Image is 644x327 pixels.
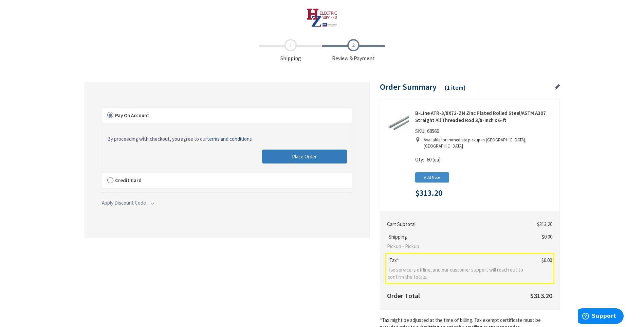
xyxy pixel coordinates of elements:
img: HZ Electric Supply [307,8,337,27]
span: terms and conditions [207,136,252,142]
p: Available for immediate pickup in [GEOGRAPHIC_DATA], [GEOGRAPHIC_DATA] [424,137,551,150]
span: $0.00 [541,257,552,263]
strong: B-Line ATR-3/8X72-ZN Zinc Plated Rolled Steel/ASTM A307 Straight All Threaded Rod 3/8-Inch x 6-ft [415,109,554,124]
span: 60 [427,156,431,163]
span: Shipping [387,234,409,240]
div: SKU: [415,127,441,137]
span: Order Summary [380,82,437,92]
span: $313.20 [537,221,552,227]
button: Place Order [262,150,347,164]
strong: Order Total [387,291,420,300]
span: Pickup - Pickup [387,243,525,250]
span: By proceeding with checkout, you agree to our [107,136,252,142]
span: Review & Payment [322,39,385,62]
span: Qty [415,156,423,163]
span: 68566 [425,128,441,134]
img: B-Line ATR-3/8X72-ZN Zinc Plated Rolled Steel/ASTM A307 Straight All Threaded Rod 3/8-Inch x 6-ft [388,112,409,133]
span: $313.20 [530,291,552,300]
span: Place Order [292,153,317,160]
span: $0.00 [542,234,552,240]
span: Shipping [259,39,322,62]
iframe: Opens a widget where you can find more information [578,308,624,325]
span: Credit Card [115,177,142,184]
span: (ea) [433,156,441,163]
span: (1 item) [445,84,466,91]
span: Apply Discount Code [102,200,146,206]
span: $313.20 [415,189,442,197]
a: By proceeding with checkout, you agree to ourterms and conditions [107,135,252,142]
span: Pay On Account [115,112,149,119]
span: Tax service is offline, and our customer support will reach out to confirm the totals. [388,266,525,281]
th: Cart Subtotal [386,218,528,230]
